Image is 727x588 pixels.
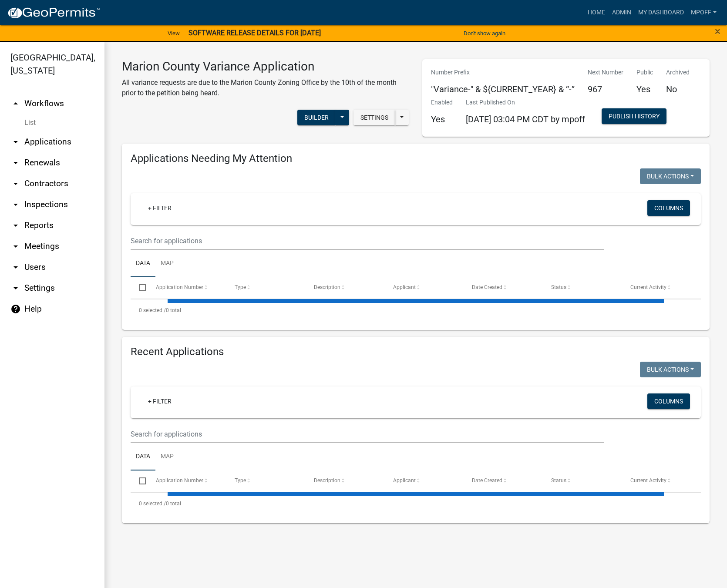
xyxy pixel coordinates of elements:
input: Search for applications [131,425,604,443]
span: Applicant [393,477,416,484]
span: Current Activity [630,284,666,290]
button: Bulk Actions [640,362,701,377]
span: Description [314,477,340,484]
i: arrow_drop_down [10,158,21,168]
a: + Filter [141,200,178,216]
strong: SOFTWARE RELEASE DETAILS FOR [DATE] [188,29,321,37]
datatable-header-cell: Date Created [464,277,543,298]
a: Admin [609,4,635,21]
a: Map [155,250,179,278]
i: arrow_drop_down [10,241,21,252]
datatable-header-cell: Current Activity [622,277,701,298]
p: Number Prefix [431,68,575,77]
i: arrow_drop_down [10,283,21,293]
a: Home [584,4,609,21]
a: Data [131,443,155,471]
span: Application Number [156,284,203,290]
i: arrow_drop_down [10,199,21,210]
datatable-header-cell: Select [131,277,147,298]
a: Map [155,443,179,471]
p: Last Published On [466,98,585,107]
span: Applicant [393,284,416,290]
span: [DATE] 03:04 PM CDT by mpoff [466,114,585,124]
p: Public [636,68,653,77]
datatable-header-cell: Description [306,277,385,298]
span: Description [314,284,340,290]
button: Columns [647,200,690,216]
div: 0 total [131,299,701,321]
button: Columns [647,393,690,409]
datatable-header-cell: Current Activity [622,470,701,491]
span: Date Created [472,284,502,290]
span: Current Activity [630,477,666,484]
span: Status [551,477,566,484]
span: Date Created [472,477,502,484]
a: mpoff [687,4,720,21]
datatable-header-cell: Status [543,470,622,491]
h5: "Variance-" & ${CURRENT_YEAR} & “-” [431,84,575,94]
a: Data [131,250,155,278]
i: arrow_drop_down [10,137,21,147]
i: help [10,304,21,314]
i: arrow_drop_down [10,262,21,272]
datatable-header-cell: Application Number [147,277,226,298]
span: Application Number [156,477,203,484]
datatable-header-cell: Applicant [384,470,464,491]
a: My Dashboard [635,4,687,21]
p: Archived [666,68,690,77]
button: Publish History [602,108,666,124]
datatable-header-cell: Type [226,470,306,491]
i: arrow_drop_down [10,220,21,231]
datatable-header-cell: Description [306,470,385,491]
p: Next Number [588,68,623,77]
div: 0 total [131,493,701,514]
span: 0 selected / [139,501,166,507]
h4: Applications Needing My Attention [131,152,701,165]
datatable-header-cell: Status [543,277,622,298]
a: + Filter [141,393,178,409]
span: Status [551,284,566,290]
button: Bulk Actions [640,168,701,184]
datatable-header-cell: Select [131,470,147,491]
datatable-header-cell: Date Created [464,470,543,491]
a: View [164,26,183,40]
p: Enabled [431,98,453,107]
h5: Yes [431,114,453,124]
span: Type [235,477,246,484]
h5: Yes [636,84,653,94]
datatable-header-cell: Applicant [384,277,464,298]
button: Settings [353,110,395,125]
i: arrow_drop_down [10,178,21,189]
h4: Recent Applications [131,346,701,358]
datatable-header-cell: Application Number [147,470,226,491]
input: Search for applications [131,232,604,250]
button: Builder [297,110,336,125]
h5: No [666,84,690,94]
button: Don't show again [460,26,509,40]
button: Close [715,26,720,37]
h3: Marion County Variance Application [122,59,409,74]
span: 0 selected / [139,307,166,313]
span: Type [235,284,246,290]
h5: 967 [588,84,623,94]
p: All variance requests are due to the Marion County Zoning Office by the 10th of the month prior t... [122,77,409,98]
i: arrow_drop_up [10,98,21,109]
datatable-header-cell: Type [226,277,306,298]
wm-modal-confirm: Workflow Publish History [602,113,666,120]
span: × [715,25,720,37]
